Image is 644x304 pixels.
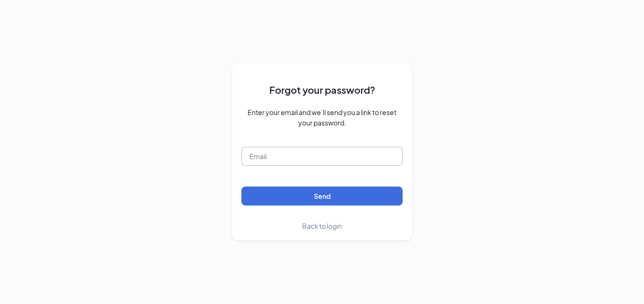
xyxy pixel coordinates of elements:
a: Back to login [302,221,342,231]
span: Enter your email and we’ll send you a link to reset your password. [241,107,403,128]
span: Back to login [302,222,342,230]
span: Forgot your password? [269,82,375,97]
input: Email [241,147,403,166]
button: Send [241,187,403,206]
